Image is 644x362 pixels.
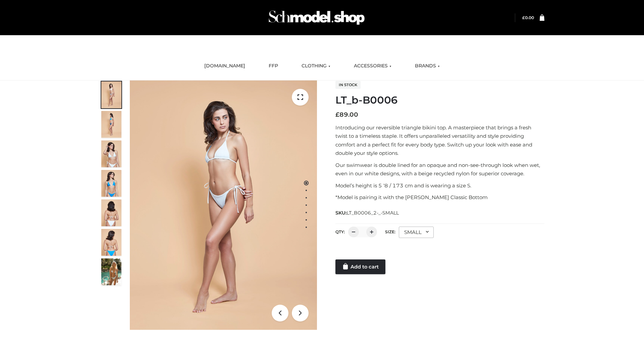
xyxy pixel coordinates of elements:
[522,15,534,20] bdi: 0.00
[522,15,525,20] span: £
[101,140,121,167] img: ArielClassicBikiniTop_CloudNine_AzureSky_OW114ECO_3-scaled.jpg
[335,229,345,234] label: QTY:
[522,15,534,20] a: £0.00
[264,59,283,73] a: FFP
[346,210,399,216] span: LT_B0006_2-_-SMALL
[101,199,121,226] img: ArielClassicBikiniTop_CloudNine_AzureSky_OW114ECO_7-scaled.jpg
[130,80,317,330] img: ArielClassicBikiniTop_CloudNine_AzureSky_OW114ECO_1
[335,161,544,178] p: Our swimwear is double lined for an opaque and non-see-through look when wet, even in our white d...
[410,59,445,73] a: BRANDS
[101,111,121,138] img: ArielClassicBikiniTop_CloudNine_AzureSky_OW114ECO_2-scaled.jpg
[297,59,335,73] a: CLOTHING
[101,170,121,197] img: ArielClassicBikiniTop_CloudNine_AzureSky_OW114ECO_4-scaled.jpg
[101,258,121,285] img: Arieltop_CloudNine_AzureSky2.jpg
[266,4,367,31] img: Schmodel Admin 964
[385,229,395,234] label: Size:
[335,259,385,274] a: Add to cart
[335,181,544,190] p: Model’s height is 5 ‘8 / 173 cm and is wearing a size S.
[335,81,361,89] span: In stock
[335,94,544,106] h1: LT_b-B0006
[349,59,396,73] a: ACCESSORIES
[335,193,544,202] p: *Model is pairing it with the [PERSON_NAME] Classic Bottom
[335,111,358,118] bdi: 89.00
[335,209,399,217] span: SKU:
[335,111,339,118] span: £
[335,123,544,158] p: Introducing our reversible triangle bikini top. A masterpiece that brings a fresh twist to a time...
[399,227,434,238] div: SMALL
[101,229,121,256] img: ArielClassicBikiniTop_CloudNine_AzureSky_OW114ECO_8-scaled.jpg
[199,59,250,73] a: [DOMAIN_NAME]
[101,81,121,108] img: ArielClassicBikiniTop_CloudNine_AzureSky_OW114ECO_1-scaled.jpg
